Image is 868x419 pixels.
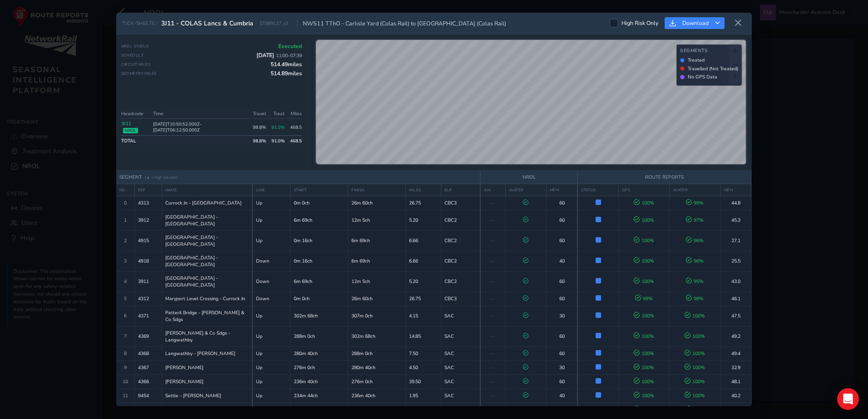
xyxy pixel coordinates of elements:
[290,230,348,251] td: 0m 16ch
[252,230,290,251] td: Up
[121,53,144,58] span: Schedule
[316,40,746,164] canvas: Map
[121,120,131,127] a: 3J11
[165,330,249,343] span: [PERSON_NAME] & Co Sdgs - Langwathby
[252,346,290,361] td: Up
[480,184,505,196] th: AM
[348,292,406,306] td: 26m 60ch
[150,109,250,119] th: Time
[124,217,127,224] span: 1
[634,378,654,385] span: 100 %
[634,350,654,357] span: 100 %
[348,210,406,230] td: 12m 5ch
[165,378,203,385] span: [PERSON_NAME]
[124,350,127,357] span: 8
[124,364,127,371] span: 9
[134,292,162,306] td: 4312
[165,295,245,302] span: Maryport Level Crossing - Currock Jn
[124,258,127,264] span: 3
[348,346,406,361] td: 288m 0ch
[634,312,654,319] span: 100 %
[406,346,441,361] td: 7.50
[165,309,249,323] span: Petteril Bridge - [PERSON_NAME] & Co Sdgs
[269,119,287,136] td: 91.0%
[287,109,302,119] th: Miles
[406,230,441,251] td: 6.66
[490,333,495,340] span: —
[165,275,249,288] span: [GEOGRAPHIC_DATA] - [GEOGRAPHIC_DATA]
[577,171,751,184] th: ROUTE REPORTS
[406,196,441,210] td: 26.75
[252,292,290,306] td: Down
[686,200,704,206] span: 99 %
[546,271,577,292] td: 60
[165,214,249,227] span: [GEOGRAPHIC_DATA] - [GEOGRAPHIC_DATA]
[634,200,654,206] span: 100 %
[134,230,162,251] td: 4915
[480,171,577,184] th: NROL
[348,375,406,389] td: 276m 0ch
[165,364,203,371] span: [PERSON_NAME]
[252,361,290,375] td: Up
[546,346,577,361] td: 60
[290,196,348,210] td: 0m 0ch
[124,295,127,302] span: 5
[634,278,654,285] span: 100 %
[441,184,480,196] th: ELR
[670,184,720,196] th: WATER
[256,52,302,59] span: [DATE]
[634,364,654,371] span: 100 %
[290,184,348,196] th: START
[287,119,302,136] td: 468.5
[134,210,162,230] td: 3912
[271,61,302,68] span: 514.49 miles
[348,230,406,251] td: 6m 69ch
[406,326,441,346] td: 14.85
[252,375,290,389] td: Up
[441,210,480,230] td: CBC2
[546,184,577,196] th: MPH
[124,278,127,285] span: 4
[121,71,157,76] span: Geometry Miles
[124,200,127,206] span: 0
[348,326,406,346] td: 302m 68ch
[686,237,704,244] span: 96 %
[680,48,738,54] h4: Segments
[720,210,751,230] td: 45.3
[546,375,577,389] td: 60
[271,70,302,77] span: 514.89 miles
[165,200,242,206] span: Currock Jn - [GEOGRAPHIC_DATA]
[546,210,577,230] td: 60
[441,326,480,346] td: SAC
[348,271,406,292] td: 12m 5ch
[276,52,302,59] span: 11:00 - 07:39
[686,258,704,264] span: 96 %
[287,136,302,146] td: 468.5
[406,375,441,389] td: 39.50
[490,364,495,371] span: —
[134,361,162,375] td: 4367
[634,258,654,264] span: 100 %
[134,271,162,292] td: 3911
[546,230,577,251] td: 60
[134,375,162,389] td: 4366
[406,271,441,292] td: 5.20
[686,278,704,285] span: 95 %
[441,306,480,326] td: SAC
[123,378,128,385] span: 10
[406,251,441,271] td: 6.66
[720,361,751,375] td: 32.9
[634,217,654,224] span: 100 %
[720,230,751,251] td: 27.1
[490,295,495,302] span: —
[490,258,495,264] span: —
[490,350,495,357] span: —
[688,73,717,80] span: No GPS Data
[634,237,654,244] span: 100 %
[685,312,705,319] span: 100 %
[618,184,669,196] th: GPS
[406,210,441,230] td: 5.20
[290,271,348,292] td: 6m 69ch
[406,184,441,196] th: MILES
[116,171,480,184] th: SEGMENT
